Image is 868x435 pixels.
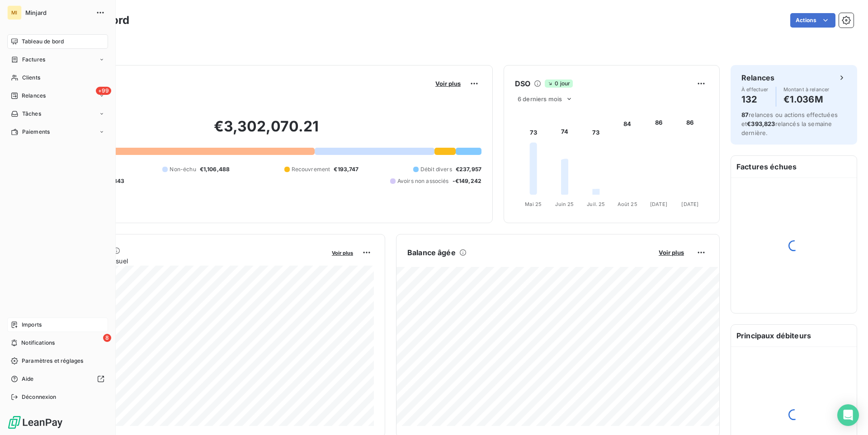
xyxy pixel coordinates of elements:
[22,375,34,383] span: Aide
[515,78,530,89] h6: DSO
[407,247,456,258] h6: Balance âgée
[783,92,830,107] h4: €1.036M
[25,9,90,16] span: Minjard
[741,92,769,107] h4: 132
[790,13,835,28] button: Actions
[397,177,449,185] span: Avoirs non associés
[741,111,838,136] span: relances ou actions effectuées et relancés la semaine dernière.
[22,393,57,401] span: Déconnexion
[22,92,46,100] span: Relances
[545,80,573,88] span: 0 jour
[7,415,63,430] img: Logo LeanPay
[7,372,108,386] a: Aide
[731,156,857,178] h6: Factures échues
[7,5,22,20] div: MI
[435,80,461,87] span: Voir plus
[22,110,41,118] span: Tâches
[783,87,830,92] span: Montant à relancer
[618,201,637,207] tspan: Août 25
[650,201,667,207] tspan: [DATE]
[334,165,359,173] span: €193,747
[170,165,196,173] span: Non-échu
[731,325,857,346] h6: Principaux débiteurs
[518,95,562,103] span: 6 derniers mois
[433,80,463,88] button: Voir plus
[747,120,775,127] span: €393,823
[456,165,481,173] span: €237,957
[22,37,64,46] span: Tableau de bord
[21,339,55,347] span: Notifications
[555,201,574,207] tspan: Juin 25
[200,165,230,173] span: €1,106,488
[22,128,50,136] span: Paiements
[22,357,83,365] span: Paramètres et réglages
[587,201,605,207] tspan: Juil. 25
[329,248,356,257] button: Voir plus
[681,201,698,207] tspan: [DATE]
[292,165,330,173] span: Recouvrement
[659,249,684,256] span: Voir plus
[741,72,774,83] h6: Relances
[741,87,769,92] span: À effectuer
[741,111,749,118] span: 87
[453,177,481,185] span: -€149,242
[420,165,452,173] span: Débit divers
[96,87,111,95] span: +99
[837,404,859,426] div: Open Intercom Messenger
[103,334,111,342] span: 8
[22,74,40,82] span: Clients
[22,56,45,64] span: Factures
[656,248,687,257] button: Voir plus
[22,321,42,329] span: Imports
[51,256,325,266] span: Chiffre d'affaires mensuel
[332,250,353,256] span: Voir plus
[51,117,481,145] h2: €3,302,070.21
[525,201,542,207] tspan: Mai 25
